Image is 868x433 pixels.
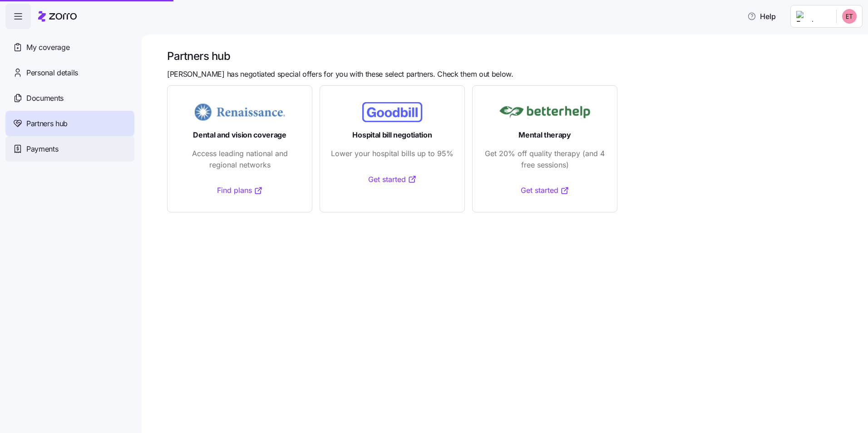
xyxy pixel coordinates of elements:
[167,49,855,63] h1: Partners hub
[368,174,417,185] a: Get started
[217,185,263,196] a: Find plans
[331,148,454,159] span: Lower your hospital bills up to 95%
[5,60,134,85] a: Personal details
[521,185,569,196] a: Get started
[747,11,776,22] span: Help
[5,34,134,60] a: My coverage
[483,148,606,171] span: Get 20% off quality therapy (and 4 free sessions)
[5,85,134,111] a: Documents
[5,136,134,162] a: Payments
[26,67,78,79] span: Personal details
[352,129,432,141] span: Hospital bill negotiation
[5,111,134,136] a: Partners hub
[26,118,68,129] span: Partners hub
[796,11,829,22] img: Employer logo
[178,148,301,171] span: Access leading national and regional networks
[193,129,286,141] span: Dental and vision coverage
[842,9,857,24] img: 670cb7eb2b6668dfda6e026f52bc2c8f
[518,129,571,141] span: Mental therapy
[167,69,513,80] span: [PERSON_NAME] has negotiated special offers for you with these select partners. Check them out be...
[740,7,783,25] button: Help
[26,143,58,155] span: Payments
[26,93,64,104] span: Documents
[26,42,69,53] span: My coverage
